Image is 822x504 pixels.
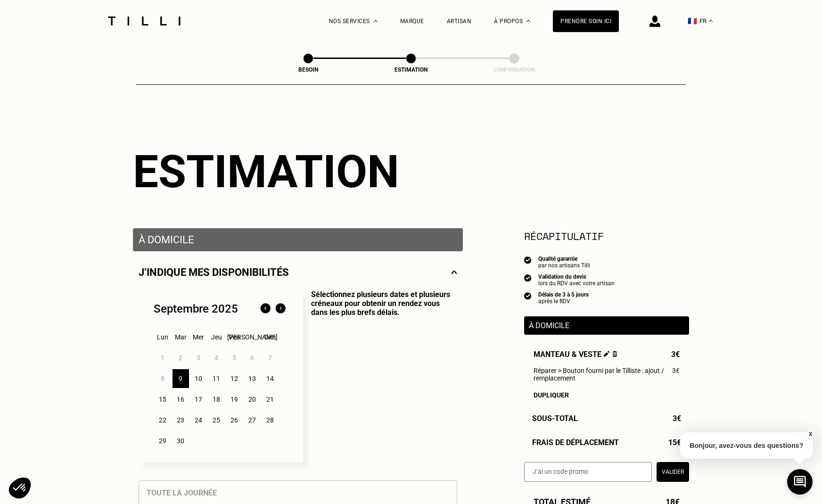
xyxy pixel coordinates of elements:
[657,462,689,482] button: Valider
[612,351,617,357] img: Supprimer
[538,256,590,262] div: Qualité garantie
[671,350,680,359] span: 3€
[208,369,225,388] div: 11
[139,266,289,278] p: J‘indique mes disponibilités
[303,290,457,463] p: Sélectionnez plusieurs dates et plusieurs créneaux pour obtenir un rendez vous dans les plus bref...
[244,411,261,430] div: 27
[668,438,681,447] span: 15€
[226,411,243,430] div: 26
[467,66,561,73] div: Confirmation
[524,291,532,300] img: icon list info
[538,273,615,280] div: Validation du devis
[529,321,684,330] p: À domicile
[538,291,589,298] div: Délais de 3 à 5 jours
[208,390,225,409] div: 18
[244,369,261,388] div: 13
[173,411,189,430] div: 23
[447,18,472,25] a: Artisan
[261,66,355,73] div: Besoin
[133,145,689,198] div: Estimation
[538,298,589,305] div: après le RDV
[524,462,652,482] input: J‘ai un code promo
[524,438,689,447] div: Frais de déplacement
[604,351,610,357] img: Éditer
[538,280,615,287] div: lors du RDV avec votre artisan
[534,350,617,359] span: Manteau & veste
[400,18,424,25] a: Marque
[226,390,243,409] div: 19
[709,20,713,22] img: menu déroulant
[244,390,261,409] div: 20
[105,17,184,25] img: Logo du service de couturière Tilli
[190,369,207,388] div: 10
[524,414,689,423] div: Sous-Total
[190,411,207,430] div: 24
[553,10,619,32] a: Prendre soin ici
[364,66,458,73] div: Estimation
[680,432,813,459] p: Bonjour, avez-vous des questions?
[262,369,279,388] div: 14
[190,390,207,409] div: 17
[258,301,273,316] img: Mois précédent
[451,266,457,278] img: svg+xml;base64,PHN2ZyBmaWxsPSJub25lIiBoZWlnaHQ9IjE0IiB2aWV3Qm94PSIwIDAgMjggMTQiIHdpZHRoPSIyOCIgeG...
[262,411,279,430] div: 28
[173,369,189,388] div: 9
[672,367,680,374] span: 3€
[173,431,189,450] div: 30
[273,301,288,316] img: Mois suivant
[649,16,660,27] img: icône connexion
[155,431,171,450] div: 29
[524,273,532,282] img: icon list info
[806,429,815,439] button: X
[673,414,681,423] span: 3€
[226,369,243,388] div: 12
[173,390,189,409] div: 16
[374,20,378,22] img: Menu déroulant
[262,390,279,409] div: 21
[155,411,171,430] div: 22
[526,20,530,22] img: Menu déroulant à propos
[688,17,697,25] span: 🇫🇷
[208,411,225,430] div: 25
[139,234,457,246] p: À domicile
[155,390,171,409] div: 15
[154,302,238,315] div: Septembre 2025
[524,256,532,264] img: icon list info
[534,391,680,399] div: Dupliquer
[538,262,590,269] div: par nos artisans Tilli
[534,367,672,382] span: Réparer > Bouton fourni par le Tilliste : ajout / remplacement
[524,228,689,244] section: Récapitulatif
